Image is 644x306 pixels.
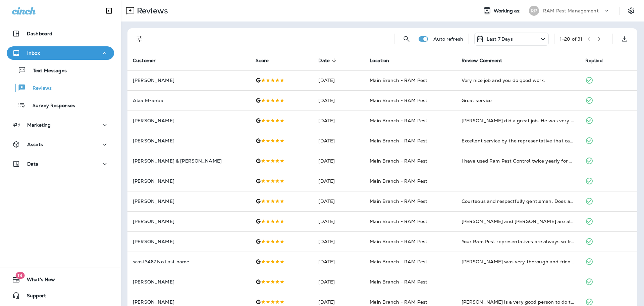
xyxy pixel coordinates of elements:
button: Reviews [7,81,114,95]
td: [DATE] [313,90,364,111]
p: [PERSON_NAME] [133,299,245,305]
div: Courteous and respectfully gentleman. Does a thorough job each time [462,198,575,205]
span: Main Branch - RAM Pest [370,218,427,224]
button: Inbox [7,46,114,60]
div: Your Ram Pest representatives are always so friendly and polite. It is a pleasure to enjoy Ram Pe... [462,238,575,245]
div: Very nice job and you do good work. [462,77,575,84]
span: Date [318,57,338,63]
p: Last 7 Days [487,36,513,42]
div: RP [529,6,539,16]
p: [PERSON_NAME] [133,138,245,143]
p: Inbox [27,50,40,56]
p: Auto refresh [433,36,463,42]
button: Survey Responses [7,98,114,112]
span: Main Branch - RAM Pest [370,158,427,164]
td: [DATE] [313,191,364,211]
td: [DATE] [313,211,364,231]
span: Customer [133,58,156,63]
button: Assets [7,138,114,151]
p: Survey Responses [26,103,75,109]
span: Score [256,57,277,63]
span: Location [370,58,389,63]
p: Assets [27,142,43,147]
button: Dashboard [7,27,114,40]
span: Review Comment [462,57,511,63]
span: Main Branch - RAM Pest [370,299,427,305]
p: scast3467 No Last name [133,259,245,264]
p: [PERSON_NAME] [133,178,245,184]
span: Support [20,293,46,301]
div: Excellent service by the representative that came out. He was very polite and patient [462,137,575,144]
p: [PERSON_NAME] [133,219,245,224]
button: Marketing [7,118,114,132]
span: Replied [585,57,611,63]
button: Export as CSV [618,32,631,46]
div: Fernando did a great job. He was very polite. It did start raining over 2 hours later when he left. [462,117,575,124]
div: Ryan is a very good person to do the job. Always courteous and friendly. Takes job seriously. [462,299,575,305]
span: Main Branch - RAM Pest [370,279,427,285]
p: Alaa El-anba [133,98,245,103]
td: [DATE] [313,70,364,90]
td: [DATE] [313,111,364,131]
button: Support [7,289,114,302]
p: [PERSON_NAME] [133,118,245,123]
span: Main Branch - RAM Pest [370,77,427,83]
p: [PERSON_NAME] [133,199,245,204]
span: Main Branch - RAM Pest [370,259,427,265]
span: Date [318,58,330,63]
button: Collapse Sidebar [100,4,118,17]
span: 19 [15,272,24,279]
p: [PERSON_NAME] [133,279,245,285]
button: Text Messages [7,63,114,77]
div: Great service [462,97,575,104]
span: Main Branch - RAM Pest [370,118,427,124]
p: Data [27,161,39,167]
button: Settings [625,5,637,17]
p: Reviews [26,85,52,92]
span: Main Branch - RAM Pest [370,138,427,144]
div: Brittany and Hector are always happy and a joy to talk to. [462,218,575,225]
p: Text Messages [26,68,67,74]
span: What's New [20,277,55,285]
p: Reviews [134,6,168,16]
p: [PERSON_NAME] & [PERSON_NAME] [133,158,245,164]
div: Jesus was very thorough and friendly. He gave me a quick recap of what he did that day as well, w... [462,258,575,265]
td: [DATE] [313,272,364,292]
td: [DATE] [313,252,364,272]
span: Replied [585,58,603,63]
div: 1 - 20 of 31 [560,36,582,42]
button: 19What's New [7,273,114,286]
p: [PERSON_NAME] [133,239,245,244]
button: Data [7,157,114,171]
td: [DATE] [313,171,364,191]
span: Working as: [494,8,522,14]
span: Customer [133,57,164,63]
span: Main Branch - RAM Pest [370,238,427,245]
p: RAM Pest Management [543,8,599,13]
span: Main Branch - RAM Pest [370,198,427,204]
span: Main Branch - RAM Pest [370,97,427,103]
button: Search Reviews [400,32,413,46]
span: Main Branch - RAM Pest [370,178,427,184]
td: [DATE] [313,131,364,151]
button: Filters [133,32,146,46]
td: [DATE] [313,231,364,252]
span: Score [256,58,269,63]
p: Marketing [27,122,51,128]
span: Review Comment [462,58,502,63]
span: Location [370,57,398,63]
div: I have used Ram Pest Control twice yearly for several years. Every technician that has come to my... [462,158,575,164]
td: [DATE] [313,151,364,171]
p: Dashboard [27,31,52,36]
p: [PERSON_NAME] [133,78,245,83]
